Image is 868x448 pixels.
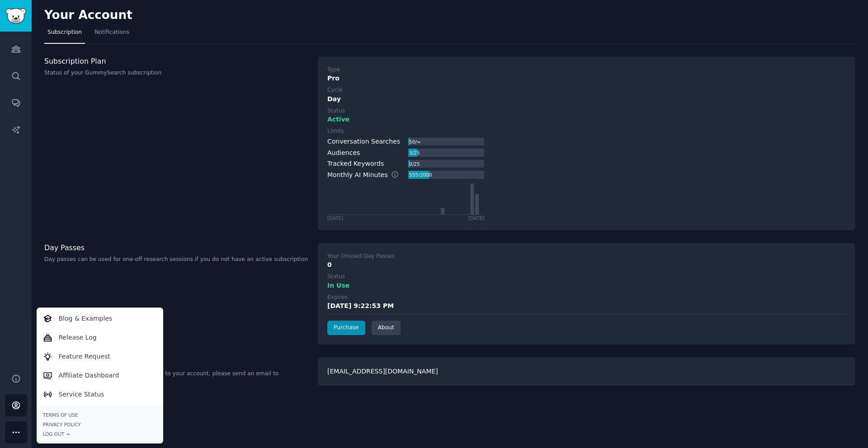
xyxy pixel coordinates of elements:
p: Blog & Examples [59,314,113,323]
div: Status [327,107,345,115]
div: 0 [327,260,846,270]
div: Monthly AI Minutes [327,170,408,180]
div: [DATE] 9:22:53 PM [327,301,394,311]
a: Subscription [44,25,85,44]
a: Release Log [38,328,161,347]
div: Day [327,94,846,104]
div: Status [327,273,345,281]
div: [EMAIL_ADDRESS][DOMAIN_NAME] [318,357,855,386]
div: 50 / ∞ [408,138,421,146]
a: About [372,321,401,335]
a: Affiliate Dashboard [38,366,161,385]
a: Terms of Use [43,412,157,418]
div: Cycle [327,86,342,94]
h3: Day Passes [44,243,308,252]
p: Service Status [59,390,104,399]
div: 0 / 25 [408,160,420,168]
div: Type [327,66,340,74]
p: Affiliate Dashboard [59,371,119,380]
p: To modify your email or make any changes to your account, please send an email to [EMAIL_ADDRESS]... [44,370,308,386]
a: Privacy Policy [43,421,157,428]
p: Feature Request [59,352,110,361]
h2: Your Account [44,8,132,23]
div: Pro [327,74,846,83]
p: Release Log [59,333,97,342]
div: 555 / 2000 [408,171,433,179]
div: Audiences [327,148,360,158]
a: Feature Request [38,347,161,366]
span: Active [327,115,349,124]
div: Conversation Searches [327,137,400,146]
h3: Subscription Plan [44,56,308,66]
span: Notifications [94,28,129,37]
div: Tracked Keywords [327,159,384,168]
a: Notifications [91,25,132,44]
a: Blog & Examples [38,309,161,328]
span: Subscription [47,28,82,37]
span: In Use [327,281,349,290]
a: Service Status [38,385,161,404]
p: Day passes can be used for one-off research sessions if you do not have an active subscription [44,256,308,264]
p: Status of your GummySearch subscription [44,69,308,77]
div: [DATE] [327,215,344,221]
h3: Email Address [44,357,308,367]
div: Limits [327,127,344,135]
div: 3 / 25 [408,149,420,157]
div: [DATE] [468,215,485,221]
div: Your Unused Day Passes [327,252,395,261]
div: Log Out → [43,431,157,437]
div: Expires [327,294,348,302]
a: Purchase [327,321,365,335]
img: GummySearch logo [5,8,26,24]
